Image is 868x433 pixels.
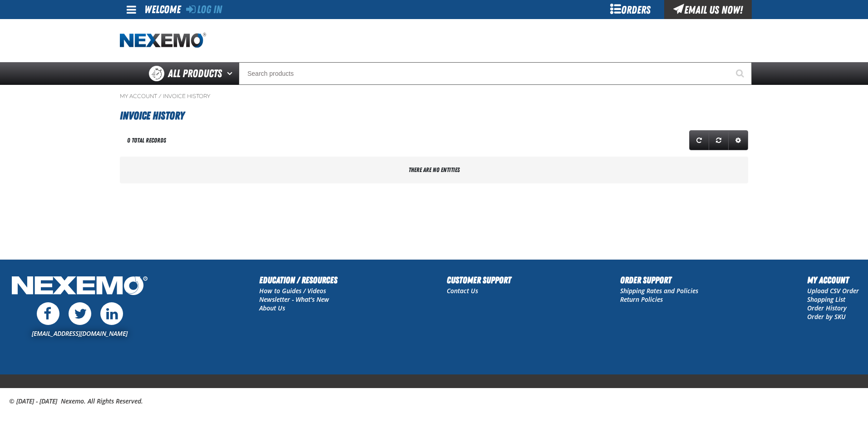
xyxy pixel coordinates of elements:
span: All Products [168,65,222,82]
a: Return Policies [620,295,663,304]
span: / [158,93,162,100]
a: Refresh grid action [689,130,709,150]
a: Home [120,33,206,49]
nav: Breadcrumbs [120,93,748,100]
input: Search [239,62,752,85]
a: About Us [259,304,285,312]
h2: Customer Support [447,273,511,287]
a: How to Guides / Videos [259,286,326,295]
a: Log In [186,3,222,16]
span: Invoice History [120,109,184,122]
div: 0 total records [127,136,166,145]
img: Nexemo Logo [9,273,150,300]
a: Contact Us [447,286,478,295]
h2: Order Support [620,273,698,287]
a: My Account [120,93,157,100]
a: Newsletter - What's New [259,295,329,304]
h2: My Account [807,273,859,287]
a: [EMAIL_ADDRESS][DOMAIN_NAME] [32,329,128,338]
a: Upload CSV Order [807,286,859,295]
a: Order by SKU [807,312,846,321]
a: Shopping List [807,295,845,304]
h2: Education / Resources [259,273,337,287]
button: Open All Products pages [224,62,239,85]
a: Invoice History [163,93,210,100]
a: Shipping Rates and Policies [620,286,698,295]
img: Nexemo logo [120,33,206,49]
span: There are no entities [409,166,460,173]
button: Start Searching [729,62,752,85]
a: Order History [807,304,847,312]
a: Expand or Collapse Grid Settings [728,130,748,150]
a: Reset grid action [709,130,729,150]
